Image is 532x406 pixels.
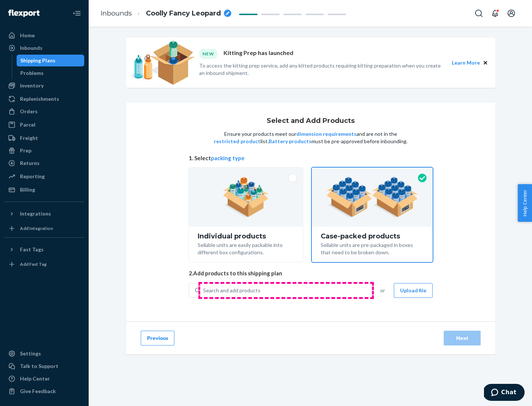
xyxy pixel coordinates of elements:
[321,233,424,240] div: Case-packed products
[488,6,502,21] button: Open notifications
[4,80,84,92] a: Inventory
[20,173,45,180] div: Reporting
[20,57,55,64] div: Shipping Plans
[326,177,418,217] img: case-pack.59cecea509d18c883b923b81aeac6d0b.png
[444,331,481,345] button: Next
[17,67,85,79] a: Problems
[321,240,424,256] div: Sellable units are pre-packaged in boxes that need to be broken down.
[4,208,84,220] button: Integrations
[146,9,221,18] span: Coolly Fancy Leopard
[198,233,294,240] div: Individual products
[223,177,269,217] img: individual-pack.facf35554cb0f1810c75b2bd6df2d64e.png
[20,147,31,154] div: Prep
[20,108,38,115] div: Orders
[20,69,44,77] div: Problems
[20,388,56,395] div: Give Feedback
[450,334,474,342] div: Next
[296,130,357,138] button: dimension requirements
[20,32,35,39] div: Home
[20,95,59,103] div: Replenishments
[4,132,84,144] a: Freight
[17,55,85,66] a: Shipping Plans
[20,246,44,253] div: Fast Tags
[20,186,35,193] div: Billing
[4,348,84,359] a: Settings
[199,62,445,77] p: To access the kitting prep service, add any kitted products requiring kitting preparation when yo...
[20,121,35,128] div: Parcel
[471,6,486,21] button: Open Search Box
[20,375,50,382] div: Help Center
[4,258,84,270] a: Add Fast Tag
[267,117,355,125] h1: Select and Add Products
[4,244,84,255] button: Fast Tags
[198,240,294,256] div: Sellable units are easily packable into different box configurations.
[20,82,44,89] div: Inventory
[4,360,84,372] button: Talk to Support
[189,154,433,162] span: 1. Select
[4,145,84,156] a: Prep
[4,223,84,234] a: Add Integration
[213,130,408,145] p: Ensure your products meet our and are not in the list. must be pre-approved before inbounding.
[69,6,84,21] button: Close Navigation
[4,373,84,385] a: Help Center
[4,119,84,131] a: Parcel
[20,350,41,357] div: Settings
[20,225,53,231] div: Add Integration
[95,3,237,24] ol: breadcrumbs
[518,184,532,222] button: Help Center
[269,138,311,145] button: Battery products
[394,283,433,298] button: Upload file
[481,59,490,67] button: Close
[20,44,42,52] div: Inbounds
[380,287,385,294] span: or
[4,42,84,54] a: Inbounds
[203,287,260,294] div: Search and add products
[20,210,51,217] div: Integrations
[224,49,293,59] p: Kitting Prep has launched
[4,157,84,169] a: Returns
[452,59,480,67] button: Learn More
[211,154,245,162] button: packing type
[4,93,84,105] a: Replenishments
[20,362,58,370] div: Talk to Support
[4,184,84,196] a: Billing
[20,159,40,167] div: Returns
[100,9,132,17] a: Inbounds
[189,269,433,277] span: 2. Add products to this shipping plan
[4,30,84,41] a: Home
[199,49,218,59] div: NEW
[504,6,519,21] button: Open account menu
[8,10,40,17] img: Flexport logo
[484,384,525,402] iframe: Opens a widget where you can chat to one of our agents
[20,134,38,142] div: Freight
[4,385,84,397] button: Give Feedback
[4,106,84,117] a: Orders
[141,331,174,345] button: Previous
[20,261,47,267] div: Add Fast Tag
[214,138,260,145] button: restricted product
[4,171,84,182] a: Reporting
